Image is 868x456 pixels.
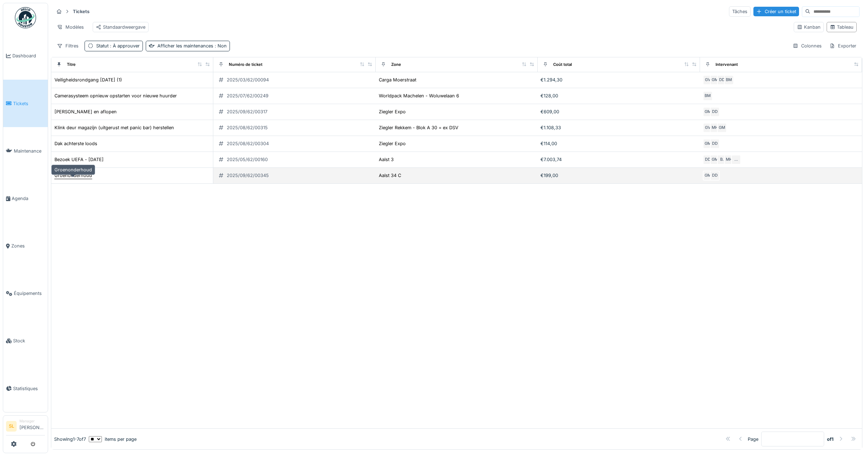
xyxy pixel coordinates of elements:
span: Équipements [14,290,45,297]
div: Carga Moerstraat [379,76,416,83]
img: Badge_color-CXgf-gQk.svg [15,7,36,28]
span: Stock [13,337,45,344]
div: Camerasysteem opnieuw opstarten voor nieuwe huurder [54,92,177,99]
span: Zones [11,243,45,249]
div: Showing 1 - 7 of 7 [54,436,86,443]
div: €609,00 [540,108,697,115]
a: Statistiques [3,365,48,412]
div: Filtres [54,41,82,51]
div: Tableau [830,24,853,30]
div: B. [717,155,727,165]
div: DD [710,107,720,117]
div: GM [703,107,713,117]
div: … [731,155,741,165]
div: 2025/09/62/00317 [227,108,267,115]
li: [PERSON_NAME] [19,418,45,434]
div: BM [724,75,734,85]
span: : À approuver [109,43,140,49]
div: DD [703,155,713,165]
div: Groenonderhoud [51,165,95,175]
div: GM [703,139,713,149]
a: Maintenance [3,127,48,175]
span: Maintenance [14,148,45,154]
div: Statut [96,42,140,49]
div: 2025/03/62/00094 [227,76,269,83]
div: Aalst 34 C [379,172,401,179]
div: Bezoek UEFA - [DATE] [54,156,104,163]
div: Afficher les maintenances [157,42,227,49]
div: Intervenant [716,62,738,68]
span: : Non [213,43,227,49]
div: GM [703,171,713,181]
div: Veiligheidsrondgang [DATE] (1) [54,76,122,83]
div: Zone [391,62,401,68]
span: Tickets [13,100,45,107]
div: items per page [89,436,137,443]
div: 2025/07/62/00249 [227,92,268,99]
a: Tickets [3,80,48,127]
div: Ziegler Expo [379,108,406,115]
a: Zones [3,222,48,270]
a: Agenda [3,175,48,222]
div: GM [710,155,720,165]
div: Colonnes [789,41,825,51]
a: Stock [3,317,48,365]
span: Dashboard [12,52,45,59]
div: GV [703,123,713,133]
li: SL [6,421,17,432]
div: Modèles [54,22,87,32]
div: Klink deur magazijn (uitgerust met panic bar) herstellen [54,124,174,131]
div: GM [717,123,727,133]
a: Équipements [3,270,48,317]
div: 2025/08/62/00315 [227,124,268,131]
span: Statistiques [13,385,45,392]
strong: of 1 [827,436,834,443]
div: Titre [67,62,76,68]
div: DD [710,139,720,149]
div: €128,00 [540,92,697,99]
div: 2025/05/62/00160 [227,156,268,163]
a: Dashboard [3,32,48,80]
div: DD [710,171,720,181]
div: Numéro de ticket [229,62,262,68]
div: Exporter [826,41,860,51]
div: Kanban [797,24,821,30]
div: MH [724,155,734,165]
div: €1.294,30 [540,76,697,83]
strong: Tickets [70,8,92,15]
div: €1.108,33 [540,124,697,131]
div: [PERSON_NAME] en aflopen [54,108,117,115]
div: DD [717,75,727,85]
div: Dak achterste loods [54,140,97,147]
div: MH [710,123,720,133]
div: GM [710,75,720,85]
div: Page [748,436,758,443]
div: Aalst 3 [379,156,394,163]
div: Manager [19,418,45,424]
div: Tâches [729,6,751,17]
div: Ziegler Expo [379,140,406,147]
div: GV [703,75,713,85]
div: €114,00 [540,140,697,147]
div: Worldpack Machelen - Woluwelaan 6 [379,92,459,99]
div: €7.003,74 [540,156,697,163]
div: BM [703,91,713,101]
div: €199,00 [540,172,697,179]
div: Ziegler Rekkem - Blok A 30 = ex DSV [379,124,458,131]
div: Créer un ticket [753,7,799,16]
div: Standaardweergave [96,24,145,30]
a: SL Manager[PERSON_NAME] [6,418,45,435]
span: Agenda [12,195,45,202]
div: 2025/09/62/00345 [227,172,269,179]
div: Coût total [553,62,572,68]
div: 2025/08/62/00304 [227,140,269,147]
div: Groenonderhoud [54,172,92,179]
